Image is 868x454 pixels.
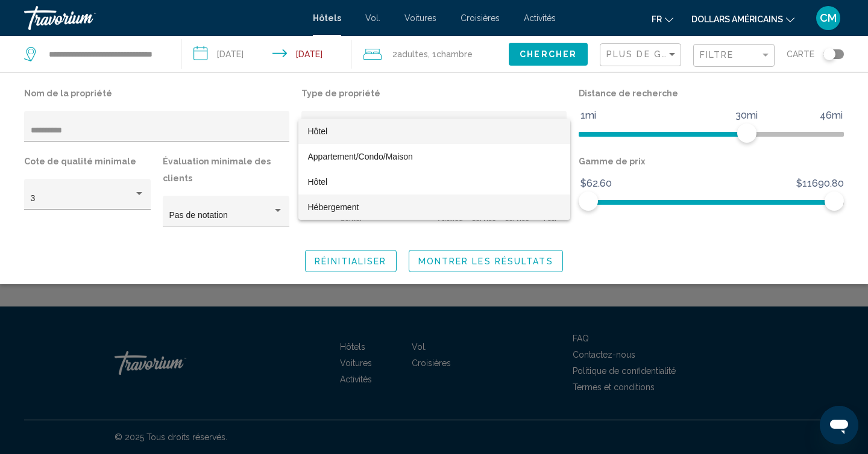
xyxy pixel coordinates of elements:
[820,406,858,444] iframe: Bouton de lancement de la fenêtre de messagerie
[308,177,328,187] font: Hôtel
[298,119,570,220] div: Type de propriété
[308,152,413,161] font: Appartement/Condo/Maison
[308,202,359,212] font: Hébergement
[308,126,328,136] font: Hôtel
